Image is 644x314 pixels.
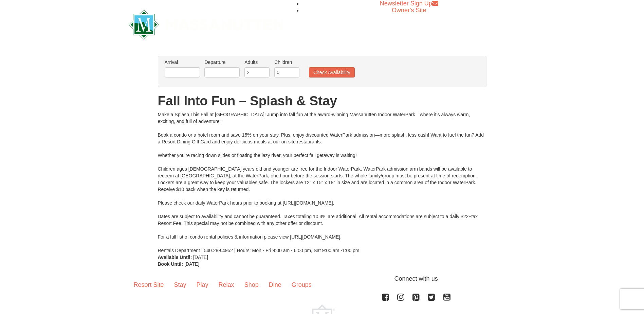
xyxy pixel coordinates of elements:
strong: Book Until: [158,261,183,267]
a: Groups [287,274,317,295]
div: Make a Splash This Fall at [GEOGRAPHIC_DATA]! Jump into fall fun at the award-winning Massanutten... [158,111,486,254]
label: Children [274,59,299,66]
span: [DATE] [184,261,199,267]
a: Play [191,274,214,295]
h1: Fall Into Fun – Splash & Stay [158,94,486,108]
a: Resort Site [129,274,169,295]
span: [DATE] [193,255,208,260]
a: Owner's Site [392,7,426,14]
button: Check Availability [309,67,355,77]
a: Relax [214,274,239,295]
a: Shop [239,274,264,295]
label: Adults [244,59,270,66]
img: Massanutten Resort Logo [129,10,284,39]
a: Stay [169,274,191,295]
p: Connect with us [129,274,516,283]
a: Dine [264,274,287,295]
label: Arrival [165,59,200,66]
label: Departure [204,59,240,66]
strong: Available Until: [158,255,192,260]
a: Massanutten Resort [129,16,284,32]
